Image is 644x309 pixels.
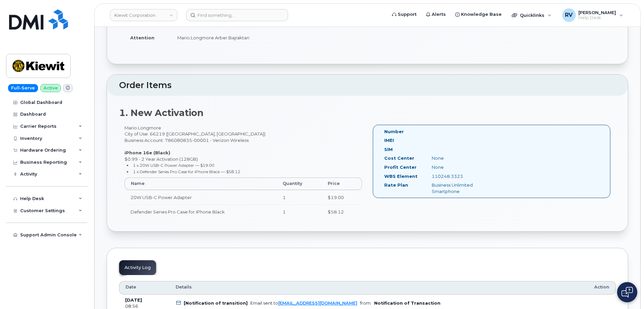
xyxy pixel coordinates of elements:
[250,301,357,306] div: Email sent to
[427,164,493,170] div: None
[398,11,417,18] span: Support
[558,8,628,22] div: Rodolfo Vasquez
[427,173,493,180] div: 110248.3323
[119,81,616,90] h2: Order Items
[384,146,393,153] label: SIM
[130,35,154,40] strong: Attention
[588,281,616,295] th: Action
[124,150,170,155] strong: iPhone 16e (Black)
[578,15,616,21] span: Help Desk
[125,298,142,303] b: [DATE]
[374,301,440,306] b: Notification of Transaction
[322,204,362,219] td: $58.12
[277,178,322,190] th: Quantity
[384,137,394,144] label: IMEI
[384,173,418,180] label: WBS Element
[384,182,408,188] label: Rate Plan
[176,284,192,290] span: Details
[421,8,451,21] a: Alerts
[110,9,177,21] a: Kiewit Corporation
[520,12,544,18] span: Quicklinks
[119,125,367,225] div: Mario.Longmore City of Use: 66219 ([GEOGRAPHIC_DATA], [GEOGRAPHIC_DATA]) Business Account: 786080...
[126,284,136,290] span: Date
[322,178,362,190] th: Price
[432,11,446,18] span: Alerts
[171,30,362,45] td: Mario.Longmore Arber.Bajraktari
[124,190,277,205] td: 20W USB-C Power Adapter
[507,8,556,22] div: Quicklinks
[133,163,214,168] small: 1 x 20W USB-C Power Adapter — $19.00
[360,301,371,306] span: from:
[186,9,288,21] input: Find something...
[384,155,414,161] label: Cost Center
[427,155,493,161] div: None
[384,128,404,135] label: Number
[278,301,357,306] a: [EMAIL_ADDRESS][DOMAIN_NAME]
[133,169,240,174] small: 1 x Defender Series Pro Case for iPhone Black — $58.12
[184,301,248,306] b: [Notification of transition]
[384,164,417,170] label: Profit Center
[322,190,362,205] td: $19.00
[461,11,502,18] span: Knowledge Base
[621,287,633,298] img: Open chat
[119,107,204,118] strong: 1. New Activation
[578,10,616,15] span: [PERSON_NAME]
[124,204,277,219] td: Defender Series Pro Case for iPhone Black
[427,182,493,194] div: Business Unlimited Smartphone
[565,11,573,19] span: RV
[124,178,277,190] th: Name
[277,204,322,219] td: 1
[277,190,322,205] td: 1
[387,8,421,21] a: Support
[451,8,506,21] a: Knowledge Base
